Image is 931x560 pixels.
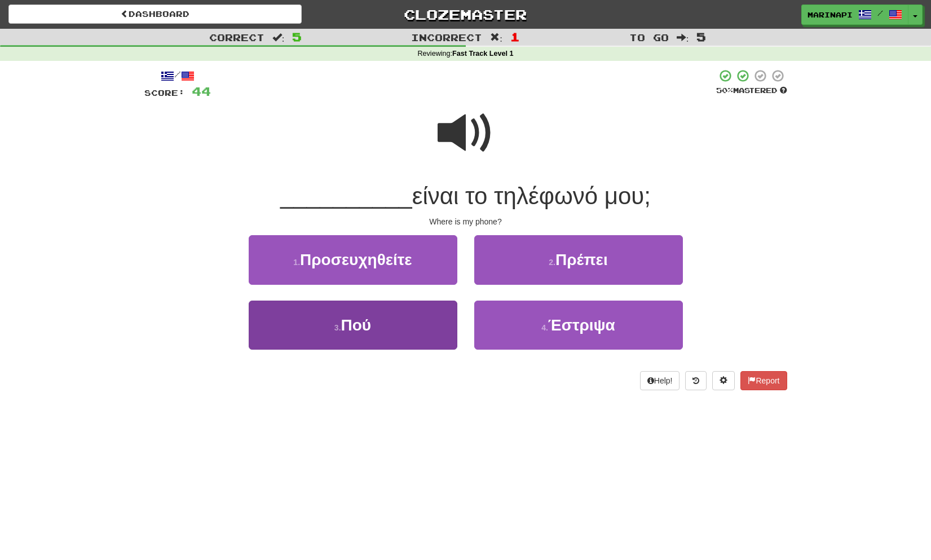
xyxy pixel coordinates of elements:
strong: Fast Track Level 1 [452,50,514,58]
span: Incorrect [411,32,482,43]
span: Έστριψα [548,316,615,334]
span: Correct [209,32,264,43]
span: Προσευχηθείτε [300,251,412,268]
small: 2 . [549,258,555,267]
span: 5 [292,30,302,43]
a: marinapi / [801,5,908,25]
button: Help! [640,371,680,390]
span: είναι το τηλέφωνό μου; [412,183,651,209]
a: Clozemaster [319,5,612,24]
span: To go [629,32,669,43]
span: __________ [280,183,412,209]
small: 4 . [541,323,548,332]
span: Πρέπει [555,251,608,268]
span: : [272,33,285,42]
span: 5 [696,30,706,43]
div: Where is my phone? [144,216,787,227]
button: 1.Προσευχηθείτε [249,235,457,284]
button: Round history (alt+y) [685,371,707,390]
a: Dashboard [8,5,302,24]
div: / [144,69,211,83]
span: 1 [510,30,520,43]
span: Score: [144,88,185,98]
button: 2.Πρέπει [474,235,683,284]
div: Mastered [716,86,787,96]
span: / [877,9,883,17]
span: : [677,33,689,42]
span: 50 % [716,86,733,95]
button: Report [740,371,787,390]
span: marinapi [808,10,853,20]
small: 3 . [334,323,341,332]
span: : [490,33,502,42]
button: 4.Έστριψα [474,301,683,350]
span: Πού [341,316,372,334]
small: 1 . [293,258,300,267]
button: 3.Πού [249,301,457,350]
span: 44 [192,84,211,98]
